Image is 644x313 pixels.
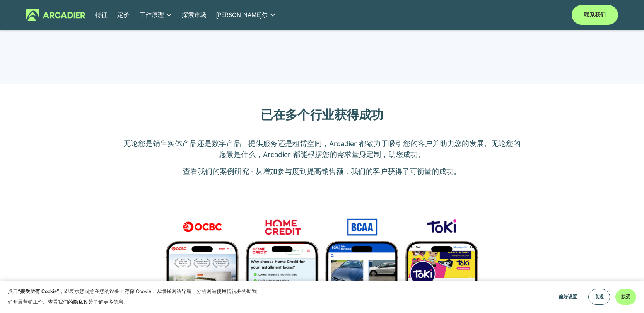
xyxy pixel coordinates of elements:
[93,299,128,305] font: 了解更多信息。
[183,167,461,176] font: 查看我们的案例研究 - 从增加参与度到提高销售额，我们的客户获得了可衡量的成功。
[48,299,73,305] font: 查看我们的
[117,9,130,21] a: 定价
[182,11,207,19] font: 探索市场
[553,289,583,305] button: 偏好设置
[216,9,276,21] a: 文件夹下拉菜单
[216,11,268,19] font: [PERSON_NAME]尔
[594,294,604,300] font: 衰退
[123,139,521,159] font: 无论您是销售实体产品还是数字产品、提供服务还是租赁空间，Arcadier 都致力于吸引您的客户并助力您的发展。无论您的愿景是什么，Arcadier 都能根据您的需求量身定制，助您成功。
[559,294,577,300] font: 偏好设置
[8,288,18,294] font: 点击
[8,288,257,305] font: ，即表示您同意在您的设备上存储 Cookie，以增强网站导航、分析网站使用情况并协助我们开展营销工作。
[261,107,383,123] font: 已在多个行业获得成功
[584,11,606,18] font: 联系我们
[182,9,207,21] a: 探索市场
[26,9,85,21] img: 阿卡迪尔
[95,11,108,19] font: 特征
[95,9,108,21] a: 特征
[588,289,610,305] button: 衰退
[605,276,644,313] iframe: 聊天小部件
[73,299,93,305] a: 隐私政策
[572,5,618,25] a: 联系我们
[117,11,130,19] font: 定价
[139,11,164,19] font: 工作原理
[18,288,59,294] font: “接受所有 Cookie”
[139,9,172,21] a: 文件夹下拉菜单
